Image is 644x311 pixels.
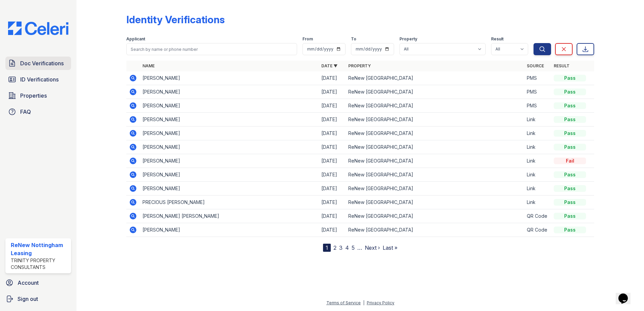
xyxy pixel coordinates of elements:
td: [PERSON_NAME] [140,168,319,182]
td: [DATE] [319,223,346,237]
a: Name [142,63,155,68]
div: Pass [554,144,586,150]
label: Property [399,36,417,42]
div: | [363,300,364,305]
td: [PERSON_NAME] [140,140,319,154]
div: Trinity Property Consultants [11,257,68,271]
td: Link [524,182,551,196]
td: [DATE] [319,85,346,99]
td: ReNew [GEOGRAPHIC_DATA] [346,99,524,113]
td: [DATE] [319,71,346,85]
div: 1 [323,244,331,252]
a: 5 [352,244,355,251]
td: [DATE] [319,196,346,209]
a: Terms of Service [326,300,361,305]
label: Applicant [126,36,145,42]
a: Sign out [3,292,74,306]
span: Doc Verifications [20,59,64,67]
td: ReNew [GEOGRAPHIC_DATA] [346,140,524,154]
a: Account [3,276,74,289]
div: Fail [554,158,586,164]
td: ReNew [GEOGRAPHIC_DATA] [346,85,524,99]
div: Pass [554,102,586,109]
label: From [302,36,313,42]
td: [PERSON_NAME] [140,154,319,168]
td: QR Code [524,223,551,237]
div: Pass [554,89,586,95]
td: [PERSON_NAME] [140,71,319,85]
td: ReNew [GEOGRAPHIC_DATA] [346,223,524,237]
td: QR Code [524,209,551,223]
td: [DATE] [319,140,346,154]
td: [PERSON_NAME] [140,223,319,237]
td: Link [524,127,551,140]
label: To [351,36,356,42]
td: Link [524,196,551,209]
span: … [357,244,362,252]
td: [DATE] [319,182,346,196]
td: [DATE] [319,113,346,127]
div: Pass [554,185,586,192]
td: [PERSON_NAME] [PERSON_NAME] [140,209,319,223]
td: [DATE] [319,127,346,140]
a: Result [554,63,570,68]
div: ReNew Nottingham Leasing [11,241,68,257]
a: Source [527,63,544,68]
td: [PERSON_NAME] [140,127,319,140]
div: Pass [554,75,586,81]
a: Last » [383,244,397,251]
td: ReNew [GEOGRAPHIC_DATA] [346,71,524,85]
td: [DATE] [319,168,346,182]
span: ID Verifications [20,75,59,83]
td: [PERSON_NAME] [140,182,319,196]
a: Doc Verifications [5,57,71,70]
div: Pass [554,116,586,123]
a: 4 [345,244,349,251]
div: Pass [554,130,586,137]
input: Search by name or phone number [126,43,297,55]
a: Privacy Policy [367,300,394,305]
iframe: chat widget [616,284,637,304]
td: Link [524,168,551,182]
div: Pass [554,199,586,206]
td: Link [524,140,551,154]
a: 3 [339,244,343,251]
div: Identity Verifications [126,13,225,26]
a: ID Verifications [5,73,71,86]
a: Properties [5,89,71,102]
span: Account [18,279,39,287]
a: Date ▼ [321,63,337,68]
a: FAQ [5,105,71,118]
td: [DATE] [319,99,346,113]
div: Pass [554,213,586,219]
td: PMS [524,85,551,99]
td: ReNew [GEOGRAPHIC_DATA] [346,127,524,140]
td: [PERSON_NAME] [140,99,319,113]
a: Property [348,63,371,68]
td: Link [524,154,551,168]
td: PMS [524,71,551,85]
a: 2 [333,244,336,251]
td: [DATE] [319,154,346,168]
td: Link [524,113,551,127]
td: [PERSON_NAME] [140,85,319,99]
span: FAQ [20,108,31,116]
td: ReNew [GEOGRAPHIC_DATA] [346,168,524,182]
td: ReNew [GEOGRAPHIC_DATA] [346,154,524,168]
td: ReNew [GEOGRAPHIC_DATA] [346,209,524,223]
td: ReNew [GEOGRAPHIC_DATA] [346,182,524,196]
td: PRECIOUS [PERSON_NAME] [140,196,319,209]
span: Properties [20,92,47,100]
label: Result [491,36,504,42]
div: Pass [554,227,586,233]
div: Pass [554,171,586,178]
a: Next › [365,244,380,251]
img: CE_Logo_Blue-a8612792a0a2168367f1c8372b55b34899dd931a85d93a1a3d3e32e68fde9ad4.png [3,22,74,35]
td: PMS [524,99,551,113]
td: [DATE] [319,209,346,223]
td: ReNew [GEOGRAPHIC_DATA] [346,113,524,127]
td: [PERSON_NAME] [140,113,319,127]
span: Sign out [18,295,38,303]
td: ReNew [GEOGRAPHIC_DATA] [346,196,524,209]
